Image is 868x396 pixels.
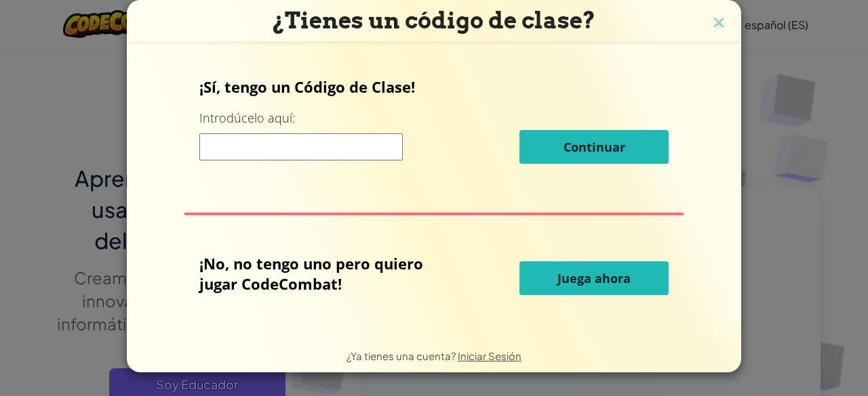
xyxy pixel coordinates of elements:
[199,253,452,294] p: ¡No, no tengo uno pero quiero jugar CodeCombat!
[199,110,295,127] label: Introdúcelo aquí:
[710,14,728,34] img: close icon
[199,76,669,97] p: ¡Sí, tengo un Código de Clase!
[557,270,631,286] span: Juega ahora
[564,139,625,155] span: Continuar
[273,7,595,34] span: ¿Tienes un código de clase?
[519,130,669,164] button: Continuar
[458,349,521,362] a: Iniciar Sesión
[519,261,669,295] button: Juega ahora
[347,349,458,362] span: ¿Ya tienes una cuenta?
